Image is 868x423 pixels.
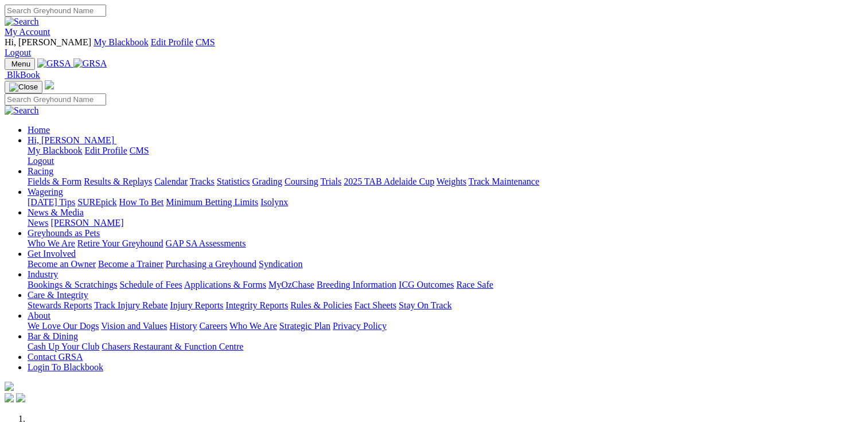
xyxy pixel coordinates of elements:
[166,197,258,207] a: Minimum Betting Limits
[119,280,182,289] a: Schedule of Fees
[28,146,863,166] div: Hi, [PERSON_NAME]
[170,300,223,310] a: Injury Reports
[28,321,99,331] a: We Love Our Dogs
[16,393,25,402] img: twitter.svg
[50,218,123,228] a: [PERSON_NAME]
[290,300,352,310] a: Rules & Policies
[225,300,288,310] a: Integrity Reports
[28,300,92,310] a: Stewards Reports
[28,290,88,300] a: Care & Integrity
[101,321,167,331] a: Vision and Values
[28,146,83,155] a: My Blackbook
[28,125,50,135] a: Home
[28,197,863,207] div: Wagering
[399,280,454,289] a: ICG Outcomes
[28,238,863,249] div: Greyhounds as Pets
[28,280,863,290] div: Industry
[28,249,76,258] a: Get Involved
[190,177,215,186] a: Tracks
[28,259,863,269] div: Get Involved
[399,300,451,310] a: Stay On Track
[73,58,107,69] img: GRSA
[259,259,302,269] a: Syndication
[229,321,277,331] a: Who We Are
[84,177,152,186] a: Results & Replays
[28,280,117,289] a: Bookings & Scratchings
[28,177,81,186] a: Fields & Form
[5,70,40,80] a: BlkBook
[199,321,227,331] a: Careers
[94,300,168,310] a: Track Injury Rebate
[5,5,106,17] input: Search
[5,105,39,116] img: Search
[28,269,58,279] a: Industry
[98,259,164,269] a: Become a Trainer
[344,177,434,186] a: 2025 TAB Adelaide Cup
[77,238,164,248] a: Retire Your Greyhound
[28,218,863,228] div: News & Media
[317,280,396,289] a: Breeding Information
[28,228,100,238] a: Greyhounds as Pets
[28,156,54,166] a: Logout
[28,342,99,351] a: Cash Up Your Club
[5,393,14,402] img: facebook.svg
[169,321,197,331] a: History
[5,27,50,37] a: My Account
[28,362,103,372] a: Login To Blackbook
[166,238,246,248] a: GAP SA Assessments
[260,197,288,207] a: Isolynx
[456,280,493,289] a: Race Safe
[28,166,53,176] a: Racing
[5,17,39,27] img: Search
[85,146,127,155] a: Edit Profile
[28,218,48,228] a: News
[28,331,78,341] a: Bar & Dining
[9,83,38,92] img: Close
[196,37,215,47] a: CMS
[5,93,106,105] input: Search
[268,280,314,289] a: MyOzChase
[28,342,863,352] div: Bar & Dining
[5,48,31,57] a: Logout
[28,259,96,269] a: Become an Owner
[28,135,116,145] a: Hi, [PERSON_NAME]
[184,280,266,289] a: Applications & Forms
[279,321,330,331] a: Strategic Plan
[469,177,539,186] a: Track Maintenance
[5,37,91,47] span: Hi, [PERSON_NAME]
[5,81,42,93] button: Toggle navigation
[5,37,863,58] div: My Account
[333,321,387,331] a: Privacy Policy
[28,135,114,145] span: Hi, [PERSON_NAME]
[28,300,863,311] div: Care & Integrity
[151,37,193,47] a: Edit Profile
[119,197,164,207] a: How To Bet
[37,58,71,69] img: GRSA
[28,177,863,187] div: Racing
[252,177,282,186] a: Grading
[77,197,116,207] a: SUREpick
[285,177,318,186] a: Coursing
[45,80,54,89] img: logo-grsa-white.png
[217,177,250,186] a: Statistics
[11,60,30,68] span: Menu
[102,342,243,351] a: Chasers Restaurant & Function Centre
[154,177,188,186] a: Calendar
[7,70,40,80] span: BlkBook
[5,382,14,391] img: logo-grsa-white.png
[437,177,466,186] a: Weights
[28,187,63,197] a: Wagering
[5,58,35,70] button: Toggle navigation
[28,197,75,207] a: [DATE] Tips
[28,311,50,320] a: About
[28,207,84,217] a: News & Media
[166,259,256,269] a: Purchasing a Greyhound
[94,37,149,47] a: My Blackbook
[28,321,863,331] div: About
[130,146,149,155] a: CMS
[320,177,341,186] a: Trials
[28,352,83,362] a: Contact GRSA
[355,300,396,310] a: Fact Sheets
[28,238,75,248] a: Who We Are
